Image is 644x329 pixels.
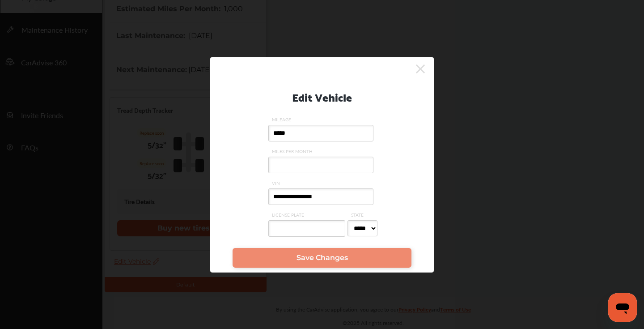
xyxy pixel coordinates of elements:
[268,116,376,123] span: MILEAGE
[268,188,373,205] input: VIN
[268,125,373,141] input: MILEAGE
[233,248,411,268] a: Save Changes
[268,212,347,218] span: LICENSE PLATE
[347,220,377,236] select: STATE
[268,148,376,154] span: MILES PER MONTH
[268,220,345,237] input: LICENSE PLATE
[268,157,373,173] input: MILES PER MONTH
[268,180,376,186] span: VIN
[297,253,348,262] span: Save Changes
[608,293,637,322] iframe: Button to launch messaging window
[347,212,380,218] span: STATE
[292,87,352,106] p: Edit Vehicle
